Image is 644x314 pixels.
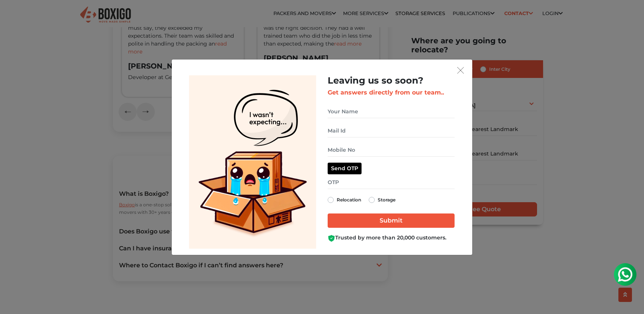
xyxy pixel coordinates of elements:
[328,89,455,96] h3: Get answers directly from our team..
[8,8,23,23] img: whatsapp-icon.svg
[328,75,455,86] h2: Leaving us so soon?
[328,176,455,189] input: OTP
[328,124,455,137] input: Mail Id
[457,67,464,74] img: exit
[328,105,455,118] input: Your Name
[337,195,361,204] label: Relocation
[328,213,455,228] input: Submit
[328,163,362,174] button: Send OTP
[328,235,335,242] img: Boxigo Customer Shield
[328,143,455,157] input: Mobile No
[189,75,316,249] img: Lead Welcome Image
[328,234,455,242] div: Trusted by more than 20,000 customers.
[378,195,395,204] label: Storage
